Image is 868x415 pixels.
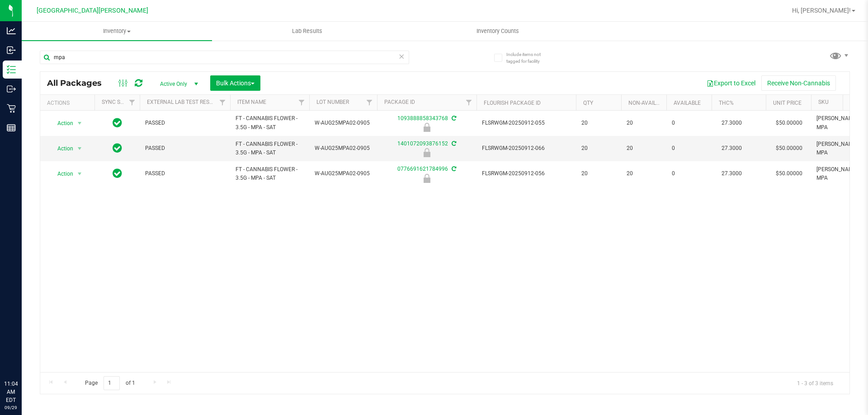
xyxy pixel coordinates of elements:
span: Action [49,142,74,155]
span: W-AUG25MPA02-0905 [315,144,372,153]
span: In Sync [113,142,122,154]
span: 1 - 3 of 3 items [790,376,840,390]
a: Sync Status [102,99,137,105]
span: FLSRWGM-20250912-066 [482,144,571,153]
span: Inventory [22,27,212,35]
span: 20 [627,144,661,153]
iframe: Resource center [9,343,36,370]
span: Sync from Compliance System [450,115,456,121]
a: Filter [294,95,309,110]
p: 11:04 AM EDT [4,380,18,404]
span: $50.00000 [771,117,807,130]
div: Launch Hold [376,174,478,183]
a: Filter [125,95,140,110]
button: Receive Non-Cannabis [761,75,836,91]
span: Page of 1 [77,376,142,390]
span: FLSRWGM-20250912-056 [482,169,571,178]
span: 20 [581,144,616,153]
span: W-AUG25MPA02-0905 [315,119,372,127]
span: $50.00000 [771,142,807,155]
a: Qty [583,100,593,106]
span: Sync from Compliance System [450,166,456,172]
button: Bulk Actions [210,75,260,91]
span: select [74,117,85,130]
inline-svg: Analytics [7,26,16,35]
span: Inventory Counts [464,27,531,35]
span: 27.3000 [717,117,746,130]
span: Action [49,168,74,180]
span: In Sync [113,117,122,129]
a: Lab Results [212,22,402,41]
span: FLSRWGM-20250912-055 [482,119,571,127]
a: Inventory [22,22,212,41]
button: Export to Excel [701,75,761,91]
span: select [74,168,85,180]
span: 0 [672,169,706,178]
span: 20 [581,169,616,178]
a: Lot Number [316,99,349,105]
span: 0 [672,144,706,153]
a: Item Name [237,99,266,105]
span: Bulk Actions [216,79,255,87]
span: FT - CANNABIS FLOWER - 3.5G - MPA - SAT [236,114,304,131]
a: Inventory Counts [402,22,593,41]
inline-svg: Reports [7,123,16,132]
span: Action [49,117,74,130]
input: Search Package ID, Item Name, SKU, Lot or Part Number... [40,51,409,64]
span: 27.3000 [717,167,746,180]
a: Flourish Package ID [484,100,541,106]
a: 1093888858343768 [397,115,448,121]
div: Launch Hold [376,148,478,157]
span: In Sync [113,167,122,180]
a: 0776691621784996 [397,166,448,172]
a: THC% [719,100,734,106]
inline-svg: Inventory [7,65,16,74]
span: 20 [581,119,616,127]
a: Non-Available [628,100,669,106]
span: FT - CANNABIS FLOWER - 3.5G - MPA - SAT [236,165,304,182]
p: 09/29 [4,404,18,411]
span: Sync from Compliance System [450,140,456,147]
div: Actions [47,100,91,106]
span: Hi, [PERSON_NAME]! [792,7,851,14]
span: $50.00000 [771,167,807,180]
a: 1401072093876152 [397,140,448,147]
span: [GEOGRAPHIC_DATA][PERSON_NAME] [37,7,148,14]
span: PASSED [145,144,225,153]
span: Include items not tagged for facility [506,51,552,65]
a: External Lab Test Result [147,99,218,105]
a: Package ID [384,99,415,105]
inline-svg: Retail [7,104,16,113]
span: PASSED [145,169,225,178]
span: 0 [672,119,706,127]
a: SKU [818,99,829,105]
a: Filter [215,95,230,110]
span: Lab Results [280,27,335,35]
span: W-AUG25MPA02-0905 [315,169,372,178]
inline-svg: Inbound [7,46,16,55]
span: 20 [627,119,661,127]
span: select [74,142,85,155]
span: All Packages [47,78,111,88]
span: Clear [398,51,405,62]
a: Unit Price [773,100,802,106]
span: 20 [627,169,661,178]
a: Filter [362,95,377,110]
span: PASSED [145,119,225,127]
inline-svg: Outbound [7,84,16,93]
a: Filter [462,95,476,110]
span: FT - CANNABIS FLOWER - 3.5G - MPA - SAT [236,140,304,157]
div: Launch Hold [376,123,478,132]
a: Available [674,100,701,106]
span: 27.3000 [717,142,746,155]
input: 1 [104,376,120,390]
